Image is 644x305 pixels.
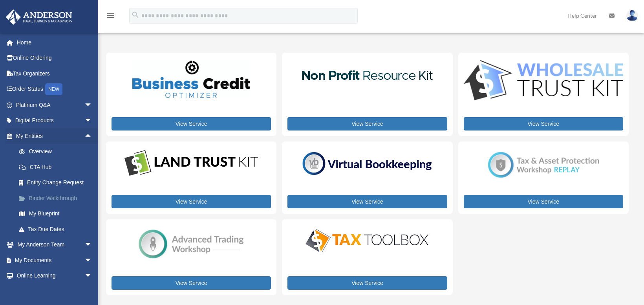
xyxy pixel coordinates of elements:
a: Tax Organizers [5,66,104,81]
div: NEW [45,83,62,95]
a: My Anderson Teamarrow_drop_down [5,237,104,253]
span: arrow_drop_up [84,128,100,144]
a: My Blueprint [11,206,104,222]
span: arrow_drop_down [84,113,100,129]
a: View Service [464,117,623,130]
a: Order StatusNEW [5,81,104,97]
a: My Entitiesarrow_drop_up [5,128,104,144]
a: My Documentsarrow_drop_down [5,252,104,268]
a: Platinum Q&Aarrow_drop_down [5,97,104,113]
a: menu [106,14,115,20]
a: Binder Walkthrough [11,190,104,206]
a: Tax Due Dates [11,221,104,237]
span: arrow_drop_down [84,268,100,284]
img: Anderson Advisors Platinum Portal [4,9,75,25]
a: Home [5,35,104,50]
span: arrow_drop_down [84,97,100,113]
a: Digital Productsarrow_drop_down [5,113,100,129]
a: View Service [112,117,271,130]
a: View Service [287,195,447,208]
span: arrow_drop_down [84,237,100,253]
a: View Service [464,195,623,208]
a: Entity Change Request [11,175,104,191]
img: User Pic [626,10,638,21]
i: search [131,11,140,19]
i: menu [106,11,115,20]
a: View Service [112,195,271,208]
a: Online Learningarrow_drop_down [5,268,104,284]
a: View Service [112,276,271,290]
a: View Service [287,117,447,130]
a: Overview [11,144,104,160]
a: Online Ordering [5,50,104,66]
a: View Service [287,276,447,290]
span: arrow_drop_down [84,252,100,268]
a: CTA Hub [11,159,104,175]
